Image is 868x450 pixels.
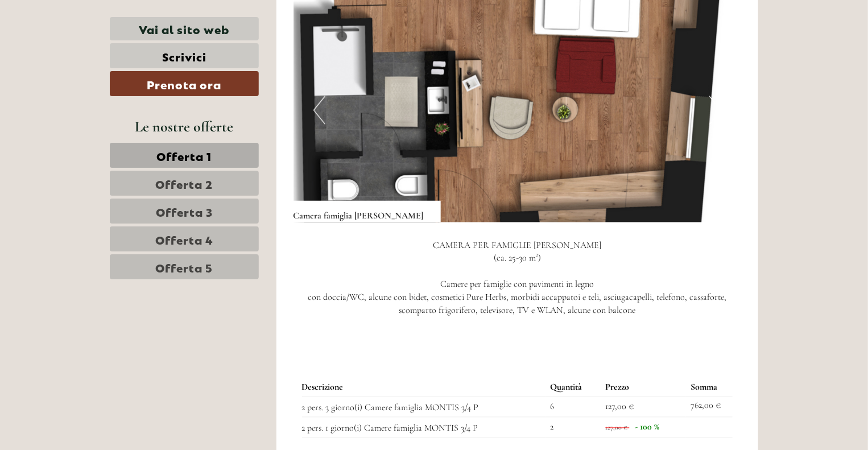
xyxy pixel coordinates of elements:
div: [DATE] [204,9,245,28]
div: [GEOGRAPHIC_DATA] [17,33,152,42]
span: Offerta 3 [156,203,213,219]
div: Buon giorno, come possiamo aiutarla? [9,31,158,65]
td: 762,00 € [686,397,733,418]
p: CAMERA PER FAMIGLIE [PERSON_NAME] (ca. 25-30 m²) Camere per famiglie con pavimenti in legno con d... [294,240,742,331]
td: 2 pers. 1 giorno(i) Camere famiglia MONTIS 3/4 P [302,418,546,438]
td: 2 pers. 3 giorno(i) Camere famiglia MONTIS 3/4 P [302,397,546,418]
a: Prenota ora [110,71,259,96]
span: 127,00 € [606,424,628,432]
button: Next [709,96,721,125]
span: Offerta 5 [156,259,213,275]
div: Le nostre offerte [110,116,259,137]
th: Somma [686,379,733,397]
div: Camera famiglia [PERSON_NAME] [294,201,441,222]
button: Previous [313,96,325,125]
span: Offerta 2 [156,175,213,191]
th: Descrizione [302,379,546,397]
a: Vai al sito web [110,17,259,40]
a: Scrivici [110,43,259,68]
span: Offerta 4 [155,231,213,247]
th: Quantità [546,379,601,397]
span: 127,00 € [606,401,634,412]
button: Invia [381,295,448,320]
td: 2 [546,418,601,438]
span: - 100 % [635,422,660,433]
span: Offerta 1 [157,147,212,163]
th: Prezzo [601,379,686,397]
td: 6 [546,397,601,418]
small: 09:40 [17,55,152,63]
